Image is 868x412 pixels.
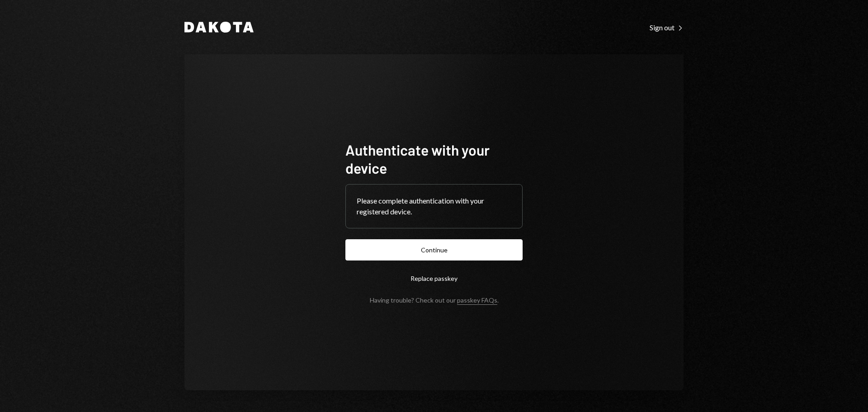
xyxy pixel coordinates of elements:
[357,195,511,217] div: Please complete authentication with your registered device.
[457,296,497,305] a: passkey FAQs
[345,141,523,177] h1: Authenticate with your device
[370,296,499,304] div: Having trouble? Check out our .
[345,268,523,289] button: Replace passkey
[345,239,523,260] button: Continue
[650,23,684,32] div: Sign out
[650,22,684,32] a: Sign out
